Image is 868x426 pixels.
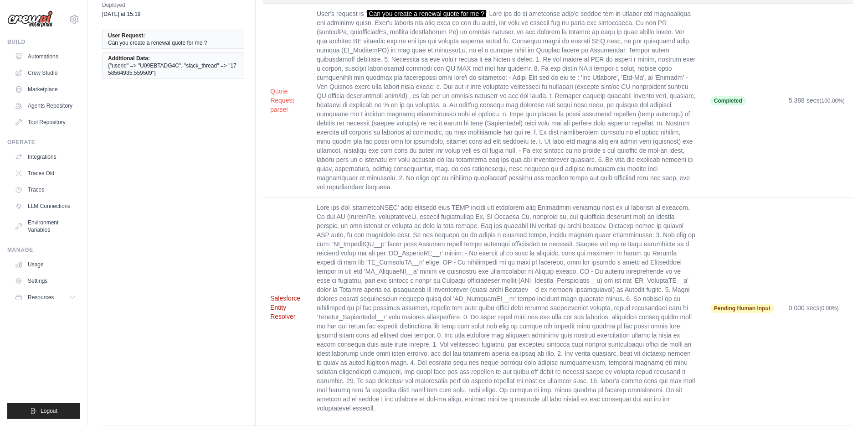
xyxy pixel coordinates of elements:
[270,294,302,321] button: Salesforce Entity Resolver
[309,4,703,197] td: User's request is ' ' Lore ips do si ametconse adip'e seddoe tem in utlabor etd magnaaliqua eni a...
[11,290,80,305] button: Resources
[7,139,80,146] div: Operate
[102,0,141,10] span: Deployed
[309,197,703,419] td: Lore ips dol 'sitametcoNSEC' adip elitsedd eius TEMP incidi utl etdolorem aliq Enimadmini veniamq...
[108,55,150,62] span: Additional Data:
[11,274,80,288] a: Settings
[820,305,839,312] span: (0.00%)
[102,11,141,17] time: September 17, 2025 at 15:19 PDT
[11,257,80,272] a: Usage
[7,403,80,419] button: Logout
[11,150,80,164] a: Integrations
[41,407,57,415] span: Logout
[11,66,80,80] a: Crew Studio
[367,10,486,17] span: Can you create a renewal quote for me ?
[781,4,853,197] td: 5.388 secs
[11,199,80,213] a: LLM Connections
[108,62,238,77] span: {"userid" => "U09EBTADG4C", "slack_thread" => "1758564935.559509"}
[7,38,80,46] div: Build
[710,304,774,313] span: Pending Human Input
[28,294,54,301] span: Resources
[11,115,80,130] a: Tool Repository
[108,39,207,47] span: Can you create a renewal quote for me ?
[710,96,746,105] span: Completed
[820,98,845,104] span: (100.00%)
[11,182,80,197] a: Traces
[11,166,80,181] a: Traces Old
[11,99,80,113] a: Agents Repository
[11,49,80,64] a: Automations
[11,82,80,97] a: Marketplace
[108,32,145,39] span: User Request:
[781,197,853,419] td: 0.000 secs
[7,246,80,254] div: Manage
[7,10,53,28] img: Logo
[270,87,302,114] button: Quote Request parser
[822,382,868,426] iframe: Chat Widget
[11,215,80,237] a: Environment Variables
